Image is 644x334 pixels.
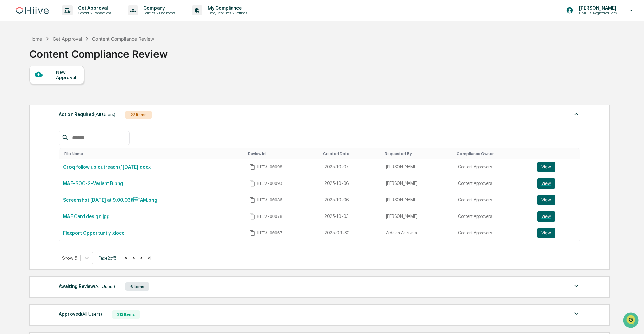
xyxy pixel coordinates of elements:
div: Content Compliance Review [29,42,168,60]
td: Content Approvers [454,175,533,192]
span: (All Users) [81,311,102,317]
td: 2025-10-07 [320,159,382,175]
button: Start new chat [115,54,123,62]
button: < [130,255,137,261]
span: Copy Id [249,213,255,220]
p: HML US Registered Reps [573,11,620,15]
td: Content Approvers [454,159,533,175]
span: HIIV-00067 [257,230,282,236]
a: View [537,195,576,205]
span: HIIV-00098 [257,164,282,170]
td: Content Approvers [454,225,533,241]
div: Toggle SortBy [539,151,578,156]
td: [PERSON_NAME] [382,208,454,225]
a: View [537,211,576,222]
img: caret [572,310,580,318]
div: 6 Items [125,282,149,291]
span: HIIV-00086 [257,197,282,203]
a: MAF-SOC-2-Variant B.png [63,181,123,186]
span: HIIV-00093 [257,181,282,186]
td: Content Approvers [454,192,533,208]
div: Home [29,36,42,42]
span: Copy Id [249,230,255,236]
td: 2025-10-03 [320,208,382,225]
div: Toggle SortBy [248,151,317,156]
div: Approved [59,310,102,319]
div: 🗄️ [49,86,54,91]
button: View [537,162,555,172]
button: > [138,255,145,261]
span: Copy Id [249,180,255,187]
td: 2025-10-06 [320,175,382,192]
span: Attestations [56,85,84,92]
div: Start new chat [23,52,111,58]
button: View [537,228,555,238]
span: Pylon [67,114,82,119]
p: How can we help? [7,14,123,25]
button: |< [121,255,129,261]
div: Toggle SortBy [323,151,379,156]
div: Action Required [59,110,115,119]
p: Content & Transactions [73,11,114,15]
div: 🖐️ [7,86,12,91]
div: 312 Items [112,310,140,319]
p: Data, Deadlines & Settings [202,11,250,15]
iframe: Open customer support [622,312,641,330]
div: Toggle SortBy [64,151,243,156]
td: 2025-10-06 [320,192,382,208]
img: caret [572,110,580,118]
td: Content Approvers [454,208,533,225]
td: 2025-09-30 [320,225,382,241]
div: 22 Items [125,111,152,119]
td: Ardalan Aaziznia [382,225,454,241]
p: My Compliance [202,5,250,11]
button: View [537,178,555,189]
button: View [537,211,555,222]
div: We're available if you need us! [23,58,85,64]
a: Flexport Opportuntiy .docx [63,230,124,236]
a: 🖐️Preclearance [4,82,46,94]
a: Powered byPylon [48,114,82,119]
button: >| [146,255,153,261]
td: [PERSON_NAME] [382,159,454,175]
p: Company [138,5,178,11]
span: HIIV-00078 [257,214,282,219]
span: (All Users) [94,283,115,289]
span: Copy Id [249,164,255,170]
a: View [537,162,576,172]
button: View [537,195,555,205]
a: View [537,228,576,238]
span: (All Users) [94,112,115,117]
div: Awaiting Review [59,282,115,291]
span: Copy Id [249,197,255,203]
p: [PERSON_NAME] [573,5,620,11]
a: 🗄️Attestations [46,82,86,94]
a: View [537,178,576,189]
div: New Approval [56,69,79,80]
span: Preclearance [13,85,44,92]
a: MAF Card design.jpg [63,214,110,219]
td: [PERSON_NAME] [382,175,454,192]
img: 1746055101610-c473b297-6a78-478c-a979-82029cc54cd1 [7,52,19,64]
span: Data Lookup [13,98,43,104]
div: Toggle SortBy [385,151,451,156]
div: 🔎 [7,98,12,104]
img: logo [16,7,49,14]
div: Get Approval [53,36,82,42]
a: Groq follow up outreach (1[DATE].docx [63,164,151,170]
td: [PERSON_NAME] [382,192,454,208]
p: Get Approval [73,5,114,11]
div: Content Compliance Review [92,36,154,42]
span: Page 2 of 5 [98,255,116,261]
img: caret [572,282,580,290]
a: 🔎Data Lookup [4,95,45,107]
p: Policies & Documents [138,11,178,15]
a: Screenshot [DATE] at 9.00.03â¯AM.png [63,197,157,203]
div: Toggle SortBy [457,151,531,156]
